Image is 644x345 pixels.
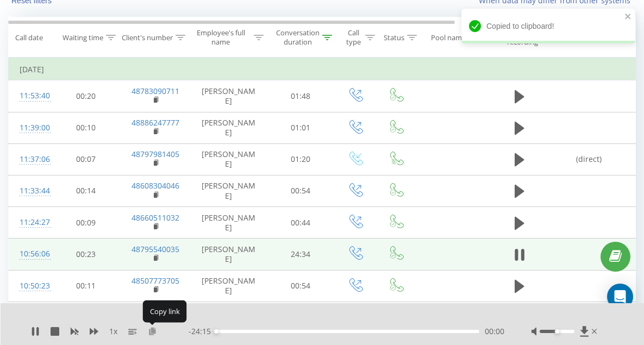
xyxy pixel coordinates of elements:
td: 00:44 [267,207,335,239]
div: Accessibility label [555,329,559,334]
td: (direct) [552,143,626,175]
td: [PERSON_NAME] [191,143,267,175]
td: 00:09 [52,207,120,239]
td: [PERSON_NAME] [191,270,267,302]
a: 48886247777 [132,117,179,128]
div: Accessibility label [214,329,218,334]
div: Open Intercom Messenger [607,284,633,310]
div: 11:37:06 [20,149,41,170]
td: 00:54 [267,175,335,206]
div: Call date [15,33,43,42]
div: Employee's full name [191,28,252,47]
div: Copy link [143,300,187,322]
div: 11:33:44 [20,180,41,202]
td: 01:48 [267,80,335,112]
td: 01:01 [267,112,335,143]
a: 48608304046 [132,180,179,191]
a: 48660511032 [132,212,179,223]
div: 10:50:23 [20,275,41,297]
span: - 24:15 [189,326,216,337]
div: Waiting time [62,33,103,42]
div: 11:53:40 [20,85,41,106]
td: 00:14 [52,175,120,206]
div: 11:24:27 [20,212,41,233]
td: [PERSON_NAME] [191,239,267,270]
td: [PERSON_NAME] [191,302,267,333]
td: 00:06 [52,302,120,333]
div: 11:39:00 [20,117,41,139]
a: 48783090711 [132,86,179,96]
div: Copied to clipboard! [461,9,635,43]
td: 00:07 [52,143,120,175]
div: Call type [344,28,362,47]
button: close [624,12,632,22]
td: 00:20 [52,80,120,112]
div: Pool name [431,33,466,42]
span: 00:00 [485,326,504,337]
td: 24:34 [267,239,335,270]
td: [PERSON_NAME] [191,80,267,112]
td: 00:11 [52,270,120,302]
td: [PERSON_NAME] [191,207,267,239]
a: 48507773705 [132,275,179,286]
a: 48795540035 [132,244,179,254]
td: [PERSON_NAME] [191,175,267,206]
div: 10:56:06 [20,243,41,265]
td: 00:23 [52,239,120,270]
div: Conversation duration [276,28,320,47]
a: 48797981405 [132,149,179,159]
div: Client's number [122,33,173,42]
div: Status [384,33,404,42]
td: 02:25 [267,302,335,333]
span: 1 x [109,326,117,337]
td: 01:20 [267,143,335,175]
td: 00:10 [52,112,120,143]
td: 00:54 [267,270,335,302]
td: [PERSON_NAME] [191,112,267,143]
